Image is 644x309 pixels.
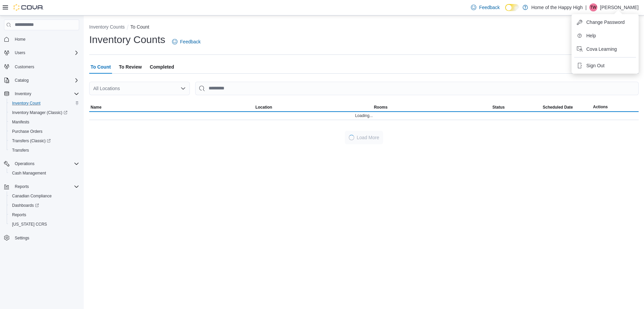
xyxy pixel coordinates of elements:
[12,62,79,71] span: Customers
[574,17,636,28] button: Change Password
[1,89,82,99] button: Inventory
[9,201,79,209] span: Dashboards
[531,3,583,11] p: Home of the Happy High
[12,119,29,125] span: Manifests
[492,105,505,110] span: Status
[130,24,149,30] button: To Count
[13,4,44,11] img: Cova
[357,134,379,141] span: Load More
[89,33,165,46] h1: Inventory Counts
[119,60,142,74] span: To Review
[12,170,46,176] span: Cash Management
[574,60,636,71] button: Sign Out
[12,148,29,153] span: Transfers
[543,105,573,110] span: Scheduled Date
[180,38,201,45] span: Feedback
[89,103,254,111] button: Name
[12,183,32,191] button: Reports
[479,4,499,11] span: Feedback
[1,48,82,57] button: Users
[12,129,43,134] span: Purchase Orders
[585,3,587,11] p: |
[7,220,82,229] button: [US_STATE] CCRS
[150,60,174,74] span: Completed
[7,99,82,108] button: Inventory Count
[9,211,29,219] a: Reports
[12,234,79,242] span: Settings
[9,99,79,107] span: Inventory Count
[12,110,67,115] span: Inventory Manager (Classic)
[7,127,82,136] button: Purchase Orders
[600,3,639,11] p: [PERSON_NAME]
[180,86,186,91] button: Open list of options
[89,24,639,32] nav: An example of EuiBreadcrumbs
[590,3,597,11] span: TW
[9,99,43,107] a: Inventory Count
[12,101,41,106] span: Inventory Count
[9,146,32,154] a: Transfers
[586,62,604,69] span: Sign Out
[355,113,373,118] span: Loading...
[255,105,272,110] span: Location
[9,118,32,126] a: Manifests
[15,161,35,166] span: Operations
[541,103,592,111] button: Scheduled Date
[12,234,32,242] a: Settings
[9,146,79,154] span: Transfers
[505,4,519,11] input: Dark Mode
[374,105,388,110] span: Rooms
[12,35,28,43] a: Home
[9,169,49,177] a: Cash Management
[15,64,34,70] span: Customers
[169,35,203,48] a: Feedback
[9,220,50,228] a: [US_STATE] CCRS
[7,136,82,146] a: Transfers (Classic)
[574,30,636,41] button: Help
[586,19,625,26] span: Change Password
[9,169,79,177] span: Cash Management
[7,108,82,117] a: Inventory Manager (Classic)
[574,44,636,54] button: Cova Learning
[12,63,37,71] a: Customers
[15,50,25,55] span: Users
[12,212,26,218] span: Reports
[586,32,596,39] span: Help
[4,32,79,260] nav: Complex example
[589,3,597,11] div: Terry Walker
[586,46,617,52] span: Cova Learning
[373,103,491,111] button: Rooms
[91,60,111,74] span: To Count
[9,127,79,136] span: Purchase Orders
[1,233,82,243] button: Settings
[349,135,354,140] span: Loading
[12,90,34,98] button: Inventory
[9,109,79,117] span: Inventory Manager (Classic)
[89,24,125,30] button: Inventory Counts
[7,191,82,201] button: Canadian Compliance
[12,49,79,57] span: Users
[15,235,29,241] span: Settings
[195,82,639,95] input: This is a search bar. After typing your query, hit enter to filter the results lower in the page.
[15,184,29,189] span: Reports
[12,76,79,84] span: Catalog
[254,103,372,111] button: Location
[9,137,53,145] a: Transfers (Classic)
[7,146,82,155] button: Transfers
[15,91,31,96] span: Inventory
[491,103,541,111] button: Status
[345,131,383,144] button: LoadingLoad More
[1,62,82,71] button: Customers
[7,210,82,220] button: Reports
[7,168,82,178] button: Cash Management
[12,138,51,144] span: Transfers (Classic)
[9,211,79,219] span: Reports
[7,201,82,210] a: Dashboards
[9,118,79,126] span: Manifests
[15,78,29,83] span: Catalog
[12,160,79,168] span: Operations
[12,49,28,57] button: Users
[1,159,82,168] button: Operations
[9,192,79,200] span: Canadian Compliance
[9,201,42,209] a: Dashboards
